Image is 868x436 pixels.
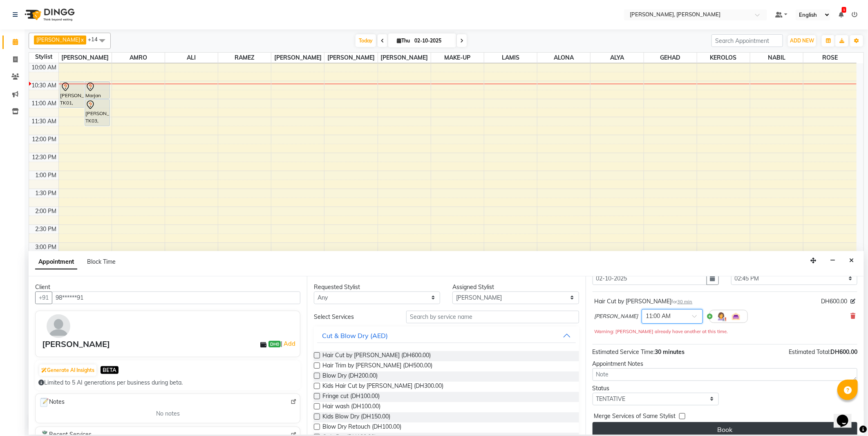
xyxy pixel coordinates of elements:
[165,53,218,63] span: ALI
[591,53,643,63] span: ALYA
[788,35,816,47] button: ADD NEW
[595,329,728,334] small: Warning: [PERSON_NAME] already have another at this time.
[322,361,432,371] span: Hair Trim by [PERSON_NAME] (DH500.00)
[484,53,537,63] span: LAMIS
[308,313,400,321] div: Select Services
[60,82,85,107] div: [PERSON_NAME], TK01, 10:30 AM-11:15 AM, Roots
[697,53,750,63] span: KEROLOS
[322,371,378,382] span: Blow Dry (DH200.00)
[34,171,58,180] div: 1:00 PM
[31,153,58,162] div: 12:30 PM
[750,53,803,63] span: NABIL
[790,38,814,44] span: ADD NEW
[156,409,180,418] span: No notes
[678,299,693,305] span: 30 min
[80,36,84,43] a: x
[101,366,119,374] span: BETA
[35,255,77,269] span: Appointment
[593,360,857,368] div: Appointment Notes
[85,100,110,126] div: [PERSON_NAME], TK03, 11:00 AM-11:45 AM, Roots
[30,99,58,108] div: 11:00 AM
[356,34,376,47] span: Today
[322,392,380,402] span: Fringe cut (DH100.00)
[39,397,65,408] span: Notes
[35,291,52,304] button: +91
[655,348,685,356] span: 30 minutes
[30,117,58,126] div: 11:30 AM
[406,311,579,323] input: Search by service name
[88,36,104,42] span: +14
[846,254,857,267] button: Close
[87,258,116,265] span: Block Time
[34,189,58,198] div: 1:30 PM
[317,328,575,343] button: Cut & Blow Dry (AED)
[593,384,719,393] div: Status
[271,53,324,63] span: [PERSON_NAME]
[595,297,693,306] div: Hair Cut by [PERSON_NAME]
[716,311,726,321] img: Hairdresser.png
[322,351,431,361] span: Hair Cut by [PERSON_NAME] (DH600.00)
[644,53,697,63] span: GEHAD
[34,243,58,251] div: 3:00 PM
[59,53,112,63] span: [PERSON_NAME]
[537,53,590,63] span: ALONA
[593,348,655,356] span: Estimated Service Time:
[31,135,58,144] div: 12:00 PM
[595,312,638,320] span: [PERSON_NAME]
[839,11,843,18] a: 1
[38,378,297,387] div: Limited to 5 AI generations per business during beta.
[789,348,830,356] span: Estimated Total:
[36,36,80,43] span: [PERSON_NAME]
[34,207,58,216] div: 2:00 PM
[35,283,300,291] div: Client
[711,34,783,47] input: Search Appointment
[21,3,77,26] img: logo
[30,63,58,72] div: 10:00 AM
[412,35,453,47] input: 2025-10-02
[314,283,440,291] div: Requested Stylist
[803,53,857,63] span: ROSE
[821,297,847,306] span: DH600.00
[395,38,412,44] span: Thu
[30,81,58,90] div: 10:30 AM
[850,299,855,304] i: Edit price
[672,299,693,305] small: for
[322,331,388,340] div: Cut & Blow Dry (AED)
[282,339,297,349] a: Add
[42,338,110,350] div: [PERSON_NAME]
[281,339,297,349] span: |
[34,225,58,234] div: 2:30 PM
[85,82,110,98] div: Marjan Ms, TK02, 10:30 AM-11:00 AM, Toner
[594,412,676,422] span: Merge Services of Same Stylist
[112,53,165,63] span: AMRO
[268,341,281,347] span: DH0
[431,53,484,63] span: MAKE-UP
[39,365,96,376] button: Generate AI Insights
[322,402,380,412] span: Hair wash (DH100.00)
[593,272,707,285] input: yyyy-mm-dd
[322,382,443,392] span: Kids Hair Cut by [PERSON_NAME] (DH300.00)
[834,403,860,428] iframe: chat widget
[322,423,401,433] span: Blow Dry Retouch (DH100.00)
[378,53,431,63] span: [PERSON_NAME]
[47,314,70,338] img: avatar
[29,53,58,61] div: Stylist
[830,348,857,356] span: DH600.00
[324,53,377,63] span: [PERSON_NAME]
[842,7,846,13] span: 1
[218,53,271,63] span: RAMEZ
[52,291,300,304] input: Search by Name/Mobile/Email/Code
[731,311,741,321] img: Interior.png
[452,283,579,291] div: Assigned Stylist
[322,412,390,423] span: Kids Blow Dry (DH150.00)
